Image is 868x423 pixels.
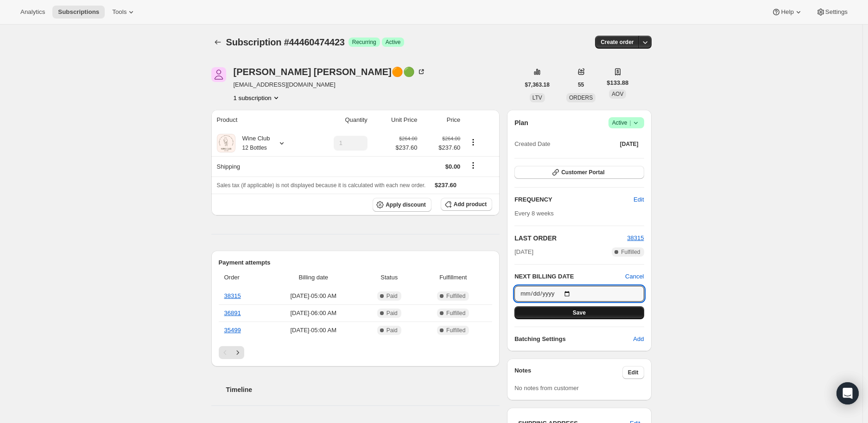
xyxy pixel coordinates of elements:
[561,169,604,176] span: Customer Portal
[224,327,241,334] a: 35499
[58,8,99,16] span: Subscriptions
[532,95,542,101] span: LTV
[625,272,644,281] button: Cancel
[217,182,426,189] span: Sales tax (if applicable) is not displayed because it is calculated with each new order.
[514,272,625,281] h2: NEXT BILLING DATE
[525,81,550,88] span: $7,363.18
[435,182,456,189] span: $237.60
[601,38,634,46] span: Create order
[364,273,414,282] span: Status
[268,291,359,301] span: [DATE] · 05:00 AM
[454,201,487,208] span: Add product
[386,327,398,334] span: Paid
[107,6,141,19] button: Tools
[219,258,493,267] h2: Payment attempts
[627,234,644,241] a: 38315
[514,234,627,243] h2: LAST ORDER
[627,234,644,243] button: 38315
[211,36,224,49] button: Subscriptions
[423,143,460,152] span: $237.60
[520,78,555,91] button: $7,363.18
[445,163,461,170] span: $0.00
[386,309,398,317] span: Paid
[781,8,793,16] span: Help
[370,110,420,130] th: Unit Price
[308,110,370,130] th: Quantity
[226,385,500,394] h2: Timeline
[112,8,127,16] span: Tools
[514,166,644,179] button: Customer Portal
[627,332,649,347] button: Add
[219,346,493,359] nav: Pagination
[836,382,859,404] div: Open Intercom Messenger
[595,36,639,49] button: Create order
[268,326,359,335] span: [DATE] · 05:00 AM
[234,93,281,102] button: Product actions
[825,8,848,16] span: Settings
[234,80,426,89] span: [EMAIL_ADDRESS][DOMAIN_NAME]
[569,95,593,101] span: ORDERS
[395,143,417,152] span: $237.60
[211,67,226,82] span: Kristin Mueller🟠🟢
[514,385,579,391] span: No notes from customer
[420,110,463,130] th: Price
[15,6,51,19] button: Analytics
[446,327,465,334] span: Fulfilled
[399,136,417,141] small: $264.00
[514,335,633,344] h6: Batching Settings
[620,140,639,148] span: [DATE]
[446,309,465,317] span: Fulfilled
[226,37,345,47] span: Subscription #44460474423
[628,369,639,376] span: Edit
[219,267,266,288] th: Order
[514,247,533,257] span: [DATE]
[621,248,640,256] span: Fulfilled
[612,118,640,127] span: Active
[211,156,308,177] th: Shipping
[20,8,45,16] span: Analytics
[466,137,481,147] button: Product actions
[811,6,853,19] button: Settings
[231,346,244,359] button: Next
[514,366,622,379] h3: Notes
[446,292,465,300] span: Fulfilled
[629,119,631,126] span: |
[224,292,241,299] a: 38315
[419,273,487,282] span: Fulfillment
[766,6,808,19] button: Help
[622,366,644,379] button: Edit
[268,309,359,318] span: [DATE] · 06:00 AM
[466,160,481,170] button: Shipping actions
[573,309,586,316] span: Save
[514,118,528,127] h2: Plan
[442,136,460,141] small: $264.00
[242,145,267,151] small: 12 Bottles
[386,292,398,300] span: Paid
[235,134,270,152] div: Wine Club
[578,81,584,88] span: 55
[352,38,376,46] span: Recurring
[633,335,644,344] span: Add
[607,78,628,88] span: $133.88
[441,198,492,211] button: Add product
[612,91,623,97] span: AOV
[615,138,644,151] button: [DATE]
[634,195,644,204] span: Edit
[52,6,105,19] button: Subscriptions
[217,134,235,152] img: product img
[572,78,589,91] button: 55
[224,309,241,316] a: 36891
[268,273,359,282] span: Billing date
[234,67,426,76] div: [PERSON_NAME] [PERSON_NAME]🟠🟢
[628,192,649,207] button: Edit
[514,139,550,149] span: Created Date
[514,195,634,204] h2: FREQUENCY
[514,306,644,319] button: Save
[514,210,554,217] span: Every 8 weeks
[211,110,308,130] th: Product
[386,38,401,46] span: Active
[373,198,431,212] button: Apply discount
[386,201,426,208] span: Apply discount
